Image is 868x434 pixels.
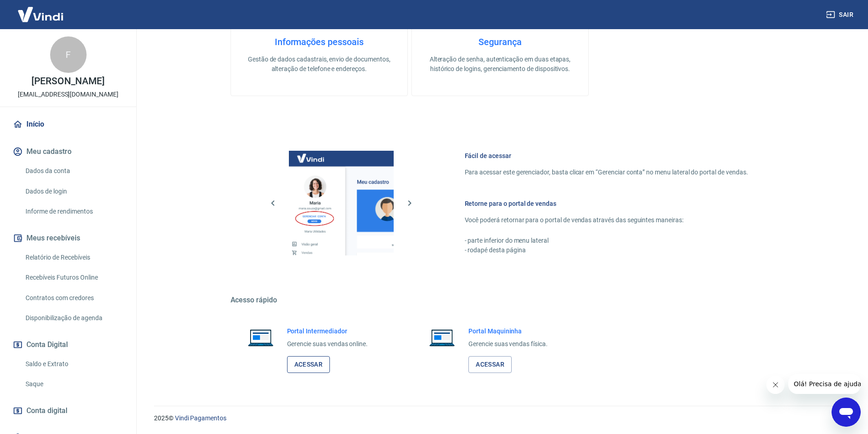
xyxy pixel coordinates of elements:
p: Alteração de senha, autenticação em duas etapas, histórico de logins, gerenciamento de dispositivos. [426,55,574,74]
iframe: Fechar mensagem [766,376,785,394]
h4: Segurança [426,36,574,47]
button: Sair [824,6,857,23]
a: Informe de rendimentos [22,202,125,221]
img: Imagem de um notebook aberto [241,327,280,348]
iframe: Botão para abrir a janela de mensagens [832,398,861,427]
h6: Fácil de acessar [465,151,748,160]
p: Gerencie suas vendas online. [287,339,368,349]
a: Acessar [287,356,330,373]
a: Saque [22,375,125,393]
a: Saldo e Extrato [22,355,125,373]
iframe: Mensagem da empresa [788,374,861,394]
a: Recebíveis Futuros Online [22,268,125,287]
a: Conta digital [11,401,125,421]
button: Meu cadastro [11,142,125,162]
img: Vindi [11,0,70,28]
p: 2025 © [154,414,846,423]
p: Para acessar este gerenciador, basta clicar em “Gerenciar conta” no menu lateral do portal de ven... [465,168,748,177]
span: Olá! Precisa de ajuda? [5,6,77,14]
img: Imagem de um notebook aberto [423,327,461,348]
h4: Informações pessoais [246,36,393,47]
h5: Acesso rápido [231,296,770,305]
h6: Portal Maquininha [468,327,548,336]
p: - parte inferior do menu lateral [465,236,748,245]
a: Dados da conta [22,162,125,180]
h6: Retorne para o portal de vendas [465,199,748,208]
button: Conta Digital [11,335,125,355]
p: [EMAIL_ADDRESS][DOMAIN_NAME] [18,90,118,99]
a: Dados de login [22,182,125,201]
span: Conta digital [26,404,67,417]
img: Imagem da dashboard mostrando o botão de gerenciar conta na sidebar no lado esquerdo [289,151,394,255]
a: Acessar [468,356,512,373]
a: Vindi Pagamentos [175,414,226,422]
p: - rodapé desta página [465,245,748,255]
a: Relatório de Recebíveis [22,248,125,267]
div: F [50,36,87,73]
p: Gerencie suas vendas física. [468,339,548,349]
p: [PERSON_NAME] [31,77,104,86]
p: Você poderá retornar para o portal de vendas através das seguintes maneiras: [465,215,748,225]
p: Gestão de dados cadastrais, envio de documentos, alteração de telefone e endereços. [246,55,393,74]
button: Meus recebíveis [11,228,125,248]
a: Disponibilização de agenda [22,309,125,327]
a: Início [11,114,125,134]
h6: Portal Intermediador [287,327,368,336]
a: Contratos com credores [22,289,125,307]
